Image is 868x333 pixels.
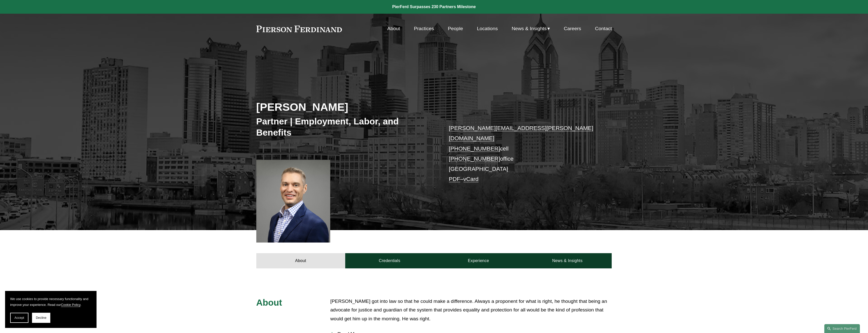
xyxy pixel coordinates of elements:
a: Careers [564,24,581,33]
span: Decline [36,316,46,320]
a: Credentials [345,253,434,268]
a: About [387,24,400,33]
p: We use cookies to provide necessary functionality and improve your experience. Read our . [10,296,91,308]
p: cell office [GEOGRAPHIC_DATA] – [449,123,597,184]
a: About [256,253,345,268]
a: Cookie Policy [61,303,81,307]
a: Practices [414,24,434,33]
a: folder dropdown [512,24,550,33]
a: News & Insights [523,253,612,268]
h2: [PERSON_NAME] [256,100,434,114]
h3: Partner | Employment, Labor, and Benefits [256,116,434,138]
a: Locations [477,24,498,33]
a: Contact [595,24,612,33]
span: News & Insights [512,24,547,33]
a: [PERSON_NAME][EMAIL_ADDRESS][PERSON_NAME][DOMAIN_NAME] [449,125,593,141]
a: PDF [449,176,460,182]
button: Decline [32,313,50,323]
a: [PHONE_NUMBER] [449,145,500,152]
p: [PERSON_NAME] got into law so that he could make a difference. Always a proponent for what is rig... [330,297,612,323]
span: Accept [14,316,24,320]
span: About [256,298,282,307]
a: vCard [463,176,479,182]
a: People [448,24,463,33]
a: Search this site [824,324,860,333]
button: Accept [10,313,28,323]
a: [PHONE_NUMBER] [449,156,500,162]
a: Experience [434,253,523,268]
section: Cookie banner [5,291,97,328]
